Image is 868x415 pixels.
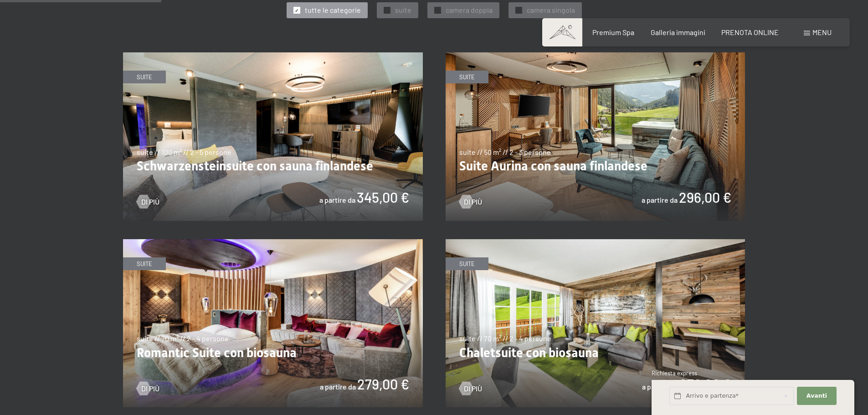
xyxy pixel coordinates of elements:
span: Di più [141,197,159,207]
a: Chaletsuite con biosauna [446,240,745,245]
span: suite [395,5,411,15]
img: Chaletsuite con biosauna [446,239,745,408]
span: ✓ [517,7,520,14]
span: Avanti [806,392,827,400]
img: Suite Aurina con sauna finlandese [446,52,745,221]
button: Avanti [797,387,836,405]
a: Di più [137,197,159,207]
span: camera singola [527,5,575,15]
a: Schwarzensteinsuite con sauna finlandese [123,53,423,58]
a: Di più [459,197,482,207]
span: ✓ [295,7,298,14]
span: Richiesta express [652,369,697,377]
a: PRENOTA ONLINE [721,28,779,36]
a: Romantic Suite con biosauna [123,240,423,245]
img: Schwarzensteinsuite con sauna finlandese [123,52,423,221]
span: Di più [141,384,159,394]
a: Galleria immagini [651,28,705,36]
a: Suite Aurina con sauna finlandese [446,53,745,58]
a: Di più [137,384,159,394]
span: Menu [812,28,832,36]
span: tutte le categorie [305,5,361,15]
a: Di più [459,384,482,394]
img: Romantic Suite con biosauna [123,239,423,408]
span: ✓ [385,7,389,14]
a: Premium Spa [592,28,634,36]
span: Di più [464,384,482,394]
span: ✓ [436,7,439,14]
span: Di più [464,197,482,207]
span: camera doppia [446,5,493,15]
